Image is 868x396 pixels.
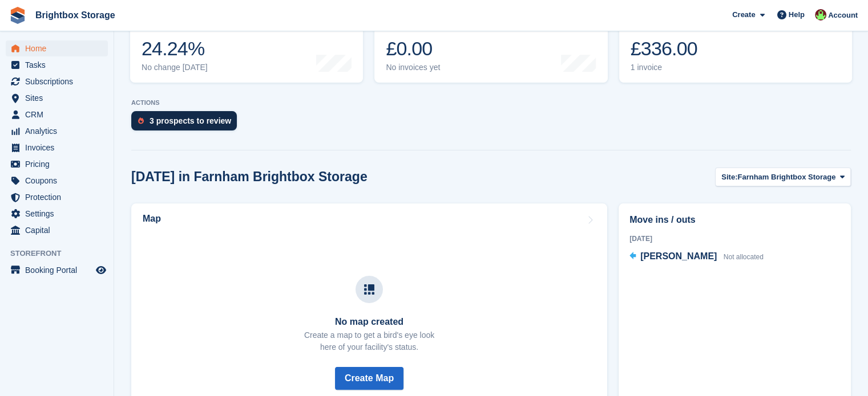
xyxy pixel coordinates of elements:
p: ACTIONS [131,99,851,107]
h2: Map [143,214,161,224]
h2: Move ins / outs [629,213,840,227]
a: Occupancy 24.24% No change [DATE] [130,10,363,83]
a: 3 prospects to review [131,111,243,136]
span: Coupons [25,173,94,189]
span: Site: [721,172,737,183]
a: Awaiting payment £336.00 1 invoice [619,10,852,83]
a: menu [6,206,108,222]
a: menu [6,40,108,56]
button: Site: Farnham Brightbox Storage [715,168,851,186]
a: menu [6,123,108,139]
span: Farnham Brightbox Storage [737,172,835,183]
a: menu [6,189,108,205]
img: map-icn-33ee37083ee616e46c38cad1a60f524a97daa1e2b2c8c0bc3eb3415660979fc1.svg [364,284,374,295]
a: menu [6,262,108,278]
span: CRM [25,107,94,123]
div: 3 prospects to review [150,116,231,125]
a: menu [6,90,108,106]
div: 24.24% [142,37,208,60]
div: 1 invoice [631,63,709,72]
div: £336.00 [631,37,709,60]
span: Pricing [25,156,94,172]
span: Analytics [25,123,94,139]
span: Account [828,10,858,21]
a: menu [6,57,108,73]
span: Create [732,9,755,21]
span: Protection [25,189,94,205]
span: Sites [25,90,94,106]
div: [DATE] [629,234,840,244]
img: prospect-51fa495bee0391a8d652442698ab0144808aea92771e9ea1ae160a38d050c398.svg [138,117,144,124]
span: Home [25,40,94,56]
div: No change [DATE] [142,63,208,72]
a: menu [6,173,108,189]
div: No invoices yet [386,63,471,72]
p: Create a map to get a bird's eye look here of your facility's status. [304,329,434,353]
a: Preview store [94,263,108,277]
img: stora-icon-8386f47178a22dfd0bd8f6a31ec36ba5ce8667c1dd55bd0f319d3a0aa187defe.svg [9,7,26,24]
img: Marlena [815,9,826,21]
a: menu [6,74,108,89]
span: Storefront [10,248,114,259]
div: £0.00 [386,37,471,60]
span: Settings [25,206,94,222]
a: menu [6,140,108,156]
a: menu [6,222,108,238]
span: Invoices [25,140,94,156]
a: Brightbox Storage [31,6,120,25]
span: Tasks [25,57,94,73]
a: menu [6,156,108,172]
h3: No map created [304,317,434,327]
button: Create Map [335,367,403,390]
span: Booking Portal [25,262,94,278]
a: Month-to-date sales £0.00 No invoices yet [374,10,607,83]
span: Help [789,9,805,21]
span: Not allocated [724,253,764,261]
span: [PERSON_NAME] [640,251,717,261]
a: [PERSON_NAME] Not allocated [629,250,764,264]
h2: [DATE] in Farnham Brightbox Storage [131,169,368,185]
span: Capital [25,222,94,238]
a: menu [6,107,108,123]
span: Subscriptions [25,74,94,89]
